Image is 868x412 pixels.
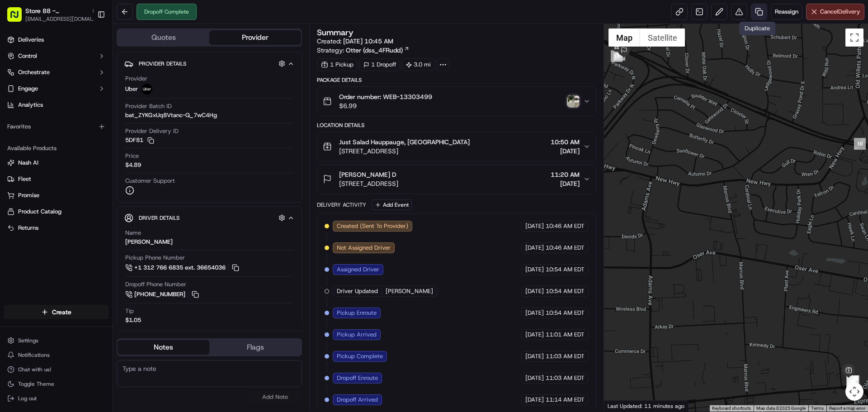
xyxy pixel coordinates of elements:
span: Provider Batch ID [125,102,172,110]
button: Notifications [4,349,109,361]
div: Available Products [4,141,109,156]
span: Created (Sent To Provider) [337,222,408,230]
span: [DATE] [551,147,580,156]
span: Created: [317,37,393,46]
div: Duplicate [739,22,775,35]
a: Terms (opens in new tab) [811,406,824,411]
span: Control [18,52,37,60]
span: Dropoff Arrived [337,396,378,404]
span: [DATE] [525,396,544,404]
span: Nash AI [18,159,38,167]
span: API Documentation [85,202,145,211]
span: Price [125,152,139,160]
a: Returns [7,224,105,232]
span: 10:46 AM EDT [546,222,585,230]
img: photo_proof_of_delivery image [567,95,580,108]
button: Quotes [118,30,209,45]
button: Orchestrate [4,65,109,80]
span: $4.89 [125,161,141,169]
button: Product Catalog [4,204,109,219]
button: Returns [4,221,109,235]
span: Customer Support [125,177,175,185]
button: Map camera controls [845,383,863,401]
span: Otter (dss_4FRudd) [346,46,403,55]
button: Nash AI [4,156,109,170]
div: We're available if you need us! [41,95,124,103]
button: [PHONE_NUMBER] [125,289,200,299]
a: Promise [7,191,105,199]
span: +1 312 766 6835 ext. 36654036 [134,264,226,272]
button: Driver Details [124,210,294,225]
span: 10:46 AM EDT [546,244,585,252]
span: Provider Details [139,60,186,67]
div: 10 [854,138,866,150]
span: Pickup Phone Number [125,254,185,262]
div: Last Updated: 11 minutes ago [604,400,689,412]
img: uber-new-logo.jpeg [142,84,152,95]
span: Tip [125,307,134,315]
span: Knowledge Base [18,202,69,211]
a: Deliveries [4,33,109,47]
span: [DATE] [80,165,99,172]
button: CancelDelivery [806,4,864,20]
button: Store 88 - Hauppauge, [GEOGRAPHIC_DATA] (Just Salad) [25,6,88,15]
span: Reassign [775,8,798,16]
button: Add Event [372,199,412,210]
a: 💻API Documentation [73,199,149,215]
span: Driver Updated [337,287,378,295]
h3: Summary [317,28,354,37]
button: [EMAIL_ADDRESS][DOMAIN_NAME] [25,15,98,23]
span: [STREET_ADDRESS] [339,147,470,156]
a: Product Catalog [7,208,105,216]
div: Favorites [4,119,109,134]
button: Just Salad Hauppauge, [GEOGRAPHIC_DATA][STREET_ADDRESS]10:50 AM[DATE] [317,132,595,161]
span: Product Catalog [18,208,61,216]
button: Control [4,49,109,63]
button: Engage [4,81,109,96]
span: 11:14 AM EDT [546,396,585,404]
button: 5DF81 [125,136,154,144]
button: Provider [209,30,301,45]
span: Notifications [18,351,50,359]
span: 10:54 AM EDT [546,287,585,295]
button: +1 312 766 6835 ext. 36654036 [125,263,241,273]
span: 10:50 AM [551,137,580,147]
span: Pylon [90,224,109,231]
button: See all [140,116,165,127]
span: Map data ©2025 Google [756,406,806,411]
div: Past conversations [9,118,61,125]
div: Location Details [317,122,596,129]
a: Open this area in Google Maps (opens a new window) [606,400,636,412]
span: [DATE] [35,140,53,147]
span: 11:01 AM EDT [546,331,585,339]
span: Provider [125,75,147,83]
span: Pickup Complete [337,352,383,360]
button: Settings [4,334,109,347]
button: Show satellite imagery [640,28,685,47]
button: Order number: WEB-13303499$6.99photo_proof_of_delivery image [317,87,595,116]
div: Start new chat [41,86,148,95]
div: 1 Dropoff [359,58,400,71]
span: Name [125,229,141,237]
div: 6 [846,375,858,387]
span: [PERSON_NAME] [28,165,73,172]
span: 11:03 AM EDT [546,352,585,360]
span: [DATE] [525,374,544,382]
span: [DATE] [525,352,544,360]
span: Assigned Driver [337,265,379,274]
a: Nash AI [7,159,105,167]
img: Google [606,400,636,412]
div: 💻 [76,203,84,210]
span: Dropoff Phone Number [125,280,186,289]
span: Log out [18,395,37,402]
button: Show street map [609,28,640,47]
span: [DATE] 10:45 AM [343,37,393,45]
span: Just Salad Hauppauge, [GEOGRAPHIC_DATA] [339,137,470,147]
span: [DATE] [525,287,544,295]
button: Fleet [4,172,109,186]
span: Uber [125,85,138,93]
button: Store 88 - Hauppauge, [GEOGRAPHIC_DATA] (Just Salad)[EMAIL_ADDRESS][DOMAIN_NAME] [4,4,94,25]
span: Cancel Delivery [820,8,860,16]
button: Toggle Theme [4,378,109,390]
